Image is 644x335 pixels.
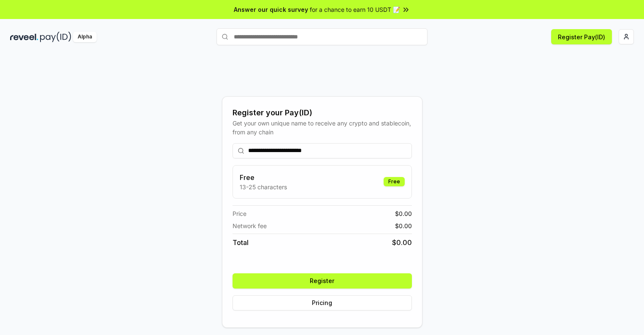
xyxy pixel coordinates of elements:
[10,32,38,42] img: reveel_dark
[40,32,71,42] img: pay_id
[392,237,412,248] span: $ 0.00
[233,273,412,289] button: Register
[233,221,267,230] span: Network fee
[395,221,412,230] span: $ 0.00
[233,295,412,310] button: Pricing
[395,209,412,218] span: $ 0.00
[233,237,249,248] span: Total
[240,182,287,191] p: 13-25 characters
[240,172,287,182] h3: Free
[384,177,405,186] div: Free
[233,209,246,218] span: Price
[233,107,412,119] div: Register your Pay(ID)
[310,5,400,14] span: for a chance to earn 10 USDT 📝
[233,119,412,136] div: Get your own unique name to receive any crypto and stablecoin, from any chain
[234,5,308,14] span: Answer our quick survey
[551,29,612,44] button: Register Pay(ID)
[73,32,97,42] div: Alpha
